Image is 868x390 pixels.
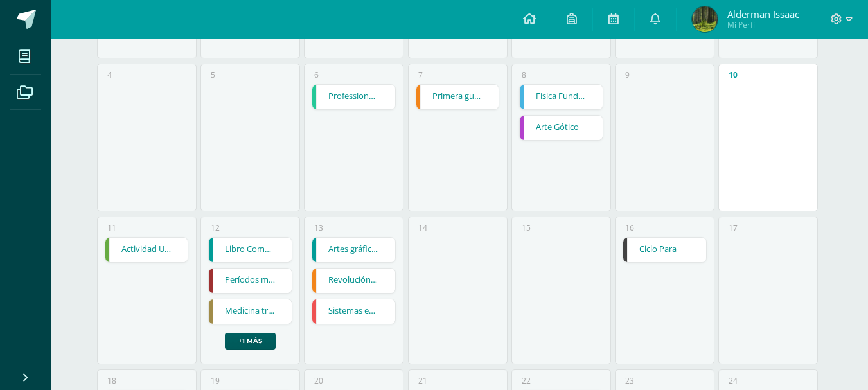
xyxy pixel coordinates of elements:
div: Arte Gótico | Tarea [519,115,603,141]
div: 9 [625,69,630,80]
img: 7156044ebbd9da597cb4f05813d6cce3.png [692,6,718,32]
div: Ciclo Para | Tarea [623,237,707,263]
div: Revolución de octubre | Tarea [312,268,396,294]
div: Sistemas ecuaciones: Sustitución e igualación | Tarea [312,299,396,324]
div: Primera guerra mundial | Tarea [416,84,500,110]
div: 10 [729,69,738,80]
a: Arte Gótico [520,116,603,140]
div: Libro Compras-Ventas | Tarea [208,237,292,263]
div: 17 [729,222,738,233]
div: 14 [418,222,427,233]
div: 6 [314,69,319,80]
div: Artes gráficas | Tarea [312,237,396,263]
div: Medicina tradicional de Guatemala | Tarea [208,299,292,324]
div: 11 [107,222,116,233]
a: Libro Compras-Ventas [209,238,292,262]
div: 7 [418,69,423,80]
div: 16 [625,222,634,233]
div: 20 [314,375,323,386]
div: 18 [107,375,116,386]
a: Períodos musicales [209,269,292,293]
a: +1 más [225,333,276,350]
div: 19 [211,375,220,386]
div: Períodos musicales | Tarea [208,268,292,294]
div: 12 [211,222,220,233]
a: Sistemas ecuaciones: Sustitución e igualación [312,299,395,324]
a: Artes gráficas [312,238,395,262]
div: 15 [522,222,531,233]
div: Física Fundamental | Tarea [519,84,603,110]
div: 21 [418,375,427,386]
span: Alderman Issaac [727,8,799,21]
div: 22 [522,375,531,386]
span: Mi Perfil [727,19,799,30]
div: Professions vocabulary | Tarea [312,84,396,110]
div: 5 [211,69,215,80]
a: Professions vocabulary [312,85,395,109]
div: 13 [314,222,323,233]
div: 23 [625,375,634,386]
div: 8 [522,69,526,80]
div: 4 [107,69,112,80]
div: 24 [729,375,738,386]
a: Física Fundamental [520,85,603,109]
a: Ciclo Para [623,238,706,262]
a: Revolución de octubre [312,269,395,293]
a: Primera guerra mundial [416,85,499,109]
a: Medicina tradicional de [GEOGRAPHIC_DATA] [209,299,292,324]
a: Actividad Uno [105,238,188,262]
div: Actividad Uno | Tarea [105,237,189,263]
